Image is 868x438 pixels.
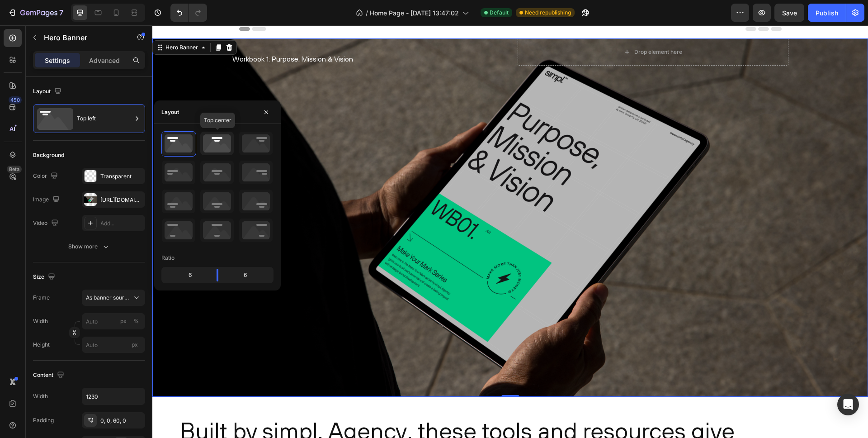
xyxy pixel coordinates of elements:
img: website_grey.svg [14,24,22,31]
img: tab_keywords_by_traffic_grey.svg [90,52,97,60]
div: Publish [816,8,838,18]
div: Ratio [161,254,175,262]
span: As banner source [86,294,130,302]
button: Show more [33,238,145,255]
div: Undo/Redo [170,4,207,22]
div: Open Intercom Messenger [837,394,859,415]
div: Layout [33,86,63,98]
p: 7 [59,7,63,18]
div: [URL][DOMAIN_NAME] [100,196,143,204]
input: Auto [82,388,145,405]
img: logo_orange.svg [14,14,22,22]
div: % [133,317,139,325]
label: Width [33,317,48,325]
div: 6 [226,269,272,281]
div: Video [33,217,60,229]
span: Save [782,9,797,17]
p: Hero Banner [44,32,121,43]
button: Save [774,4,804,22]
label: Frame [33,294,50,302]
div: Color [33,170,60,182]
button: % [118,316,129,327]
div: Beta [7,166,22,173]
label: Height [33,341,50,349]
img: tab_domain_overview_orange.svg [24,52,32,60]
div: Content [33,369,66,381]
div: Width [33,392,48,400]
div: 450 [9,96,22,104]
div: Size [33,271,57,283]
input: px [82,337,145,353]
button: px [131,316,142,327]
div: Padding [33,416,54,424]
span: px [132,341,138,348]
p: Settings [45,56,70,65]
div: Transparent [100,172,143,181]
iframe: To enrich screen reader interactions, please activate Accessibility in Grammarly extension settings [152,25,868,438]
span: Default [490,9,509,17]
span: Home Page - [DATE] 13:47:02 [370,8,459,18]
button: Publish [808,4,846,22]
div: Add... [100,219,143,228]
span: / [366,8,368,18]
div: Domain Overview [34,53,81,59]
div: 0, 0, 60, 0 [100,417,143,425]
div: 6 [163,269,209,281]
span: Need republishing [525,9,571,17]
div: Domain: [DOMAIN_NAME] [24,24,99,31]
div: Background [33,151,64,159]
button: 7 [4,4,67,22]
div: Top left [77,108,132,129]
div: Image [33,194,61,206]
div: Show more [68,242,110,251]
div: Keywords by Traffic [100,53,152,59]
p: Advanced [89,56,120,65]
input: px% [82,313,145,329]
div: v 4.0.25 [25,14,44,22]
button: As banner source [82,290,145,306]
div: Layout [161,108,179,116]
div: px [120,317,127,325]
